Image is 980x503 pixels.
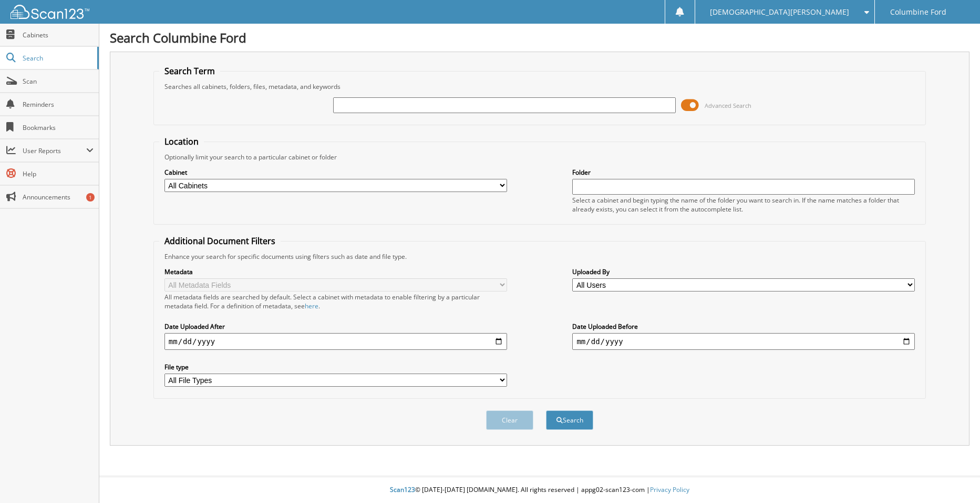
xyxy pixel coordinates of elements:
input: start [164,333,507,350]
legend: Search Term [159,65,220,77]
h1: Search Columbine Ford [110,29,969,46]
a: Privacy Policy [650,485,689,494]
div: Optionally limit your search to a particular cabinet or folder [159,153,920,162]
img: scan123-logo-white.svg [11,5,89,19]
span: Cabinets [23,31,94,39]
span: User Reports [23,146,86,155]
div: 1 [86,193,95,202]
span: Bookmarks [23,123,94,132]
div: Enhance your search for specific documents using filters such as date and file type. [159,252,920,261]
legend: Additional Document Filters [159,235,281,247]
span: Advanced Search [705,102,751,109]
div: Select a cabinet and begin typing the name of the folder you want to search in. If the name match... [572,196,915,214]
span: Scan [23,77,94,86]
label: Folder [572,168,915,177]
span: Help [23,169,94,178]
div: © [DATE]-[DATE] [DOMAIN_NAME]. All rights reserved | appg02-scan123-com | [99,477,980,503]
span: Search [23,54,92,63]
a: here [305,301,318,310]
button: Search [546,410,593,430]
button: Clear [486,410,533,430]
label: File type [164,363,507,371]
legend: Location [159,136,204,147]
label: Uploaded By [572,267,915,276]
span: Scan123 [390,485,415,494]
span: Reminders [23,100,94,109]
label: Cabinet [164,168,507,177]
label: Date Uploaded Before [572,322,915,331]
label: Date Uploaded After [164,322,507,331]
span: Columbine Ford [890,9,946,15]
span: [DEMOGRAPHIC_DATA][PERSON_NAME] [710,9,849,15]
input: end [572,333,915,350]
span: Announcements [23,193,94,202]
div: All metadata fields are searched by default. Select a cabinet with metadata to enable filtering b... [164,293,507,310]
div: Searches all cabinets, folders, files, metadata, and keywords [159,82,920,91]
label: Metadata [164,267,507,276]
